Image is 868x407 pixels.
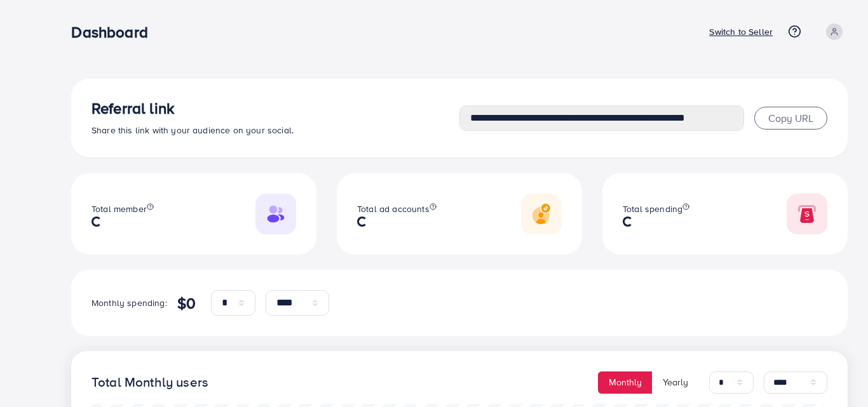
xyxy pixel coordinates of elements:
[652,371,699,394] button: Yearly
[768,111,813,125] span: Copy URL
[71,23,158,41] h3: Dashboard
[598,371,653,394] button: Monthly
[92,124,294,137] span: Share this link with your audience on your social.
[92,203,147,215] span: Total member
[357,203,430,215] span: Total ad accounts
[92,295,167,310] p: Monthly spending:
[754,107,827,130] button: Copy URL
[92,99,459,117] h3: Referral link
[177,294,196,312] h4: $0
[623,203,682,215] span: Total spending
[255,194,296,234] img: Responsive image
[521,194,562,234] img: Responsive image
[709,24,773,39] p: Switch to Seller
[787,194,827,234] img: Responsive image
[92,375,208,390] h4: Total Monthly users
